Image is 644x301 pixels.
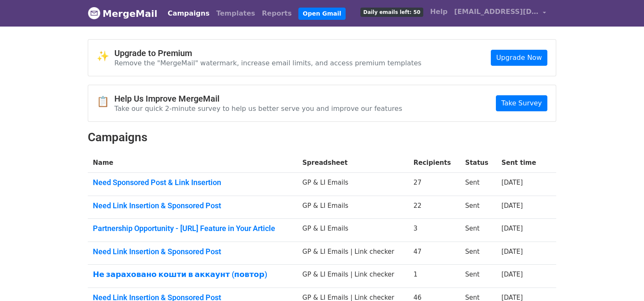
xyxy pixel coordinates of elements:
[298,265,409,288] td: GP & LI Emails | Link checker
[213,5,258,22] a: Templates
[357,3,427,20] a: Daily emails left: 50
[88,153,298,173] th: Name
[93,247,292,256] a: Need Link Insertion & Sponsored Post
[97,96,114,108] span: 📋
[298,219,409,242] td: GP & LI Emails
[114,104,402,113] p: Take our quick 2-minute survey to help us better serve you and improve our features
[496,153,545,173] th: Sent time
[501,271,523,278] a: [DATE]
[409,173,460,196] td: 27
[409,242,460,265] td: 47
[501,225,523,232] a: [DATE]
[409,265,460,288] td: 1
[491,50,547,66] a: Upgrade Now
[460,219,496,242] td: Sent
[460,153,496,173] th: Status
[114,59,422,67] p: Remove the "MergeMail" watermark, increase email limits, and access premium templates
[460,196,496,219] td: Sent
[298,8,345,20] a: Open Gmail
[298,173,409,196] td: GP & LI Emails
[460,265,496,288] td: Sent
[496,95,547,111] a: Take Survey
[298,153,409,173] th: Spreadsheet
[164,5,213,22] a: Campaigns
[451,3,549,23] a: [EMAIL_ADDRESS][DOMAIN_NAME]
[501,248,523,255] a: [DATE]
[409,196,460,219] td: 22
[409,153,460,173] th: Recipients
[114,48,422,58] h4: Upgrade to Premium
[93,224,292,233] a: Partnership Opportunity - [URL] Feature in Your Article
[501,179,523,186] a: [DATE]
[460,173,496,196] td: Sent
[88,5,157,22] a: MergeMail
[460,242,496,265] td: Sent
[427,3,451,20] a: Help
[298,242,409,265] td: GP & LI Emails | Link checker
[298,196,409,219] td: GP & LI Emails
[97,50,114,62] span: ✨
[93,201,292,210] a: Need Link Insertion & Sponsored Post
[360,8,423,17] span: Daily emails left: 50
[93,178,292,187] a: Need Sponsored Post & Link Insertion
[114,94,402,104] h4: Help Us Improve MergeMail
[409,219,460,242] td: 3
[93,270,292,279] a: Не зараховано кошти в аккаунт (повтор)
[259,5,295,22] a: Reports
[501,202,523,210] a: [DATE]
[88,130,556,145] h2: Campaigns
[88,7,100,19] img: MergeMail logo
[454,7,538,17] span: [EMAIL_ADDRESS][DOMAIN_NAME]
